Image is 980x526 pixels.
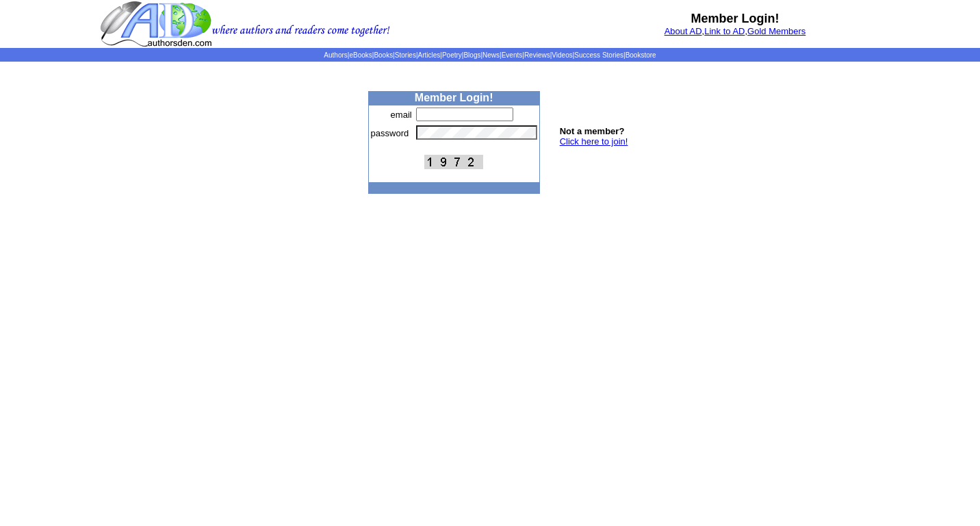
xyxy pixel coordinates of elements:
a: eBooks [349,51,372,59]
a: Books [374,51,393,59]
a: Success Stories [574,51,623,59]
a: Click here to join! [560,136,628,147]
b: Not a member? [560,126,625,136]
a: Link to AD [704,26,745,36]
img: This Is CAPTCHA Image [424,155,483,169]
a: Blogs [463,51,480,59]
a: Videos [552,51,572,59]
font: email [391,110,412,120]
a: News [482,51,500,59]
a: Articles [418,51,441,59]
a: About AD [665,26,702,36]
a: Bookstore [626,51,656,59]
font: password [371,128,409,138]
font: , , [665,26,806,36]
b: Member Login! [691,12,779,25]
a: Events [502,51,523,59]
a: Stories [395,51,416,59]
a: Authors [324,51,347,59]
a: Gold Members [747,26,805,36]
a: Reviews [524,51,550,59]
a: Poetry [442,51,462,59]
span: | | | | | | | | | | | | [324,51,656,59]
b: Member Login! [415,92,493,103]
